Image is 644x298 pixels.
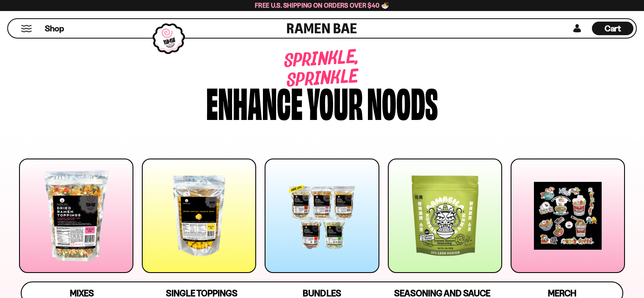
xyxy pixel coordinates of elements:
div: Enhance [206,81,303,122]
span: Free U.S. Shipping on Orders over $40 🍜 [255,1,389,9]
a: Shop [45,22,64,35]
a: Cart [592,19,633,38]
div: noods [367,81,438,122]
div: your [307,81,363,122]
button: Mobile Menu Trigger [21,25,32,32]
span: Cart [605,23,621,33]
span: Shop [45,23,64,34]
